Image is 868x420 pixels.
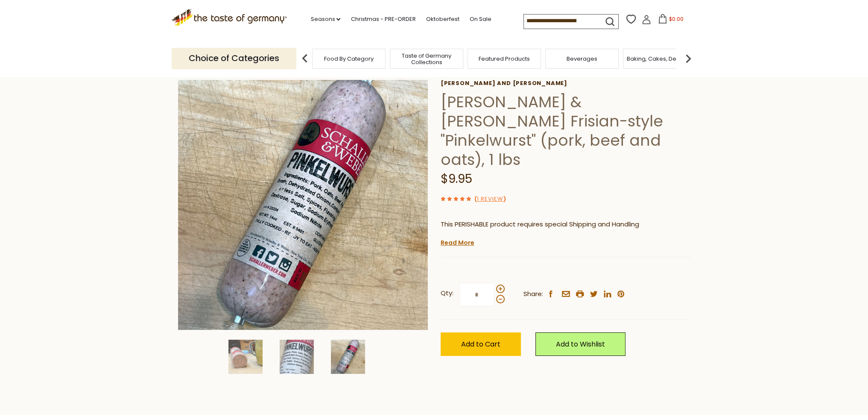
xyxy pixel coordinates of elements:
a: Read More [441,238,474,247]
a: Christmas - PRE-ORDER [351,15,415,24]
img: Schaller & Weber Frisian-style "Pinkelwurst" (pork, beef and oats), 1 lbs [178,80,428,330]
button: Add to Cart [441,332,521,356]
h1: [PERSON_NAME] & [PERSON_NAME] Frisian-style "Pinkelwurst" (pork, beef and oats), 1 lbs [441,92,690,169]
li: We will ship this product in heat-protective packaging and ice. [449,236,690,247]
a: On Sale [469,15,491,24]
p: This PERISHABLE product requires special Shipping and Handling [441,219,690,230]
span: Share: [523,289,543,300]
img: Schaller & Weber Frisian-style "Pinkelwurst" (pork, beef and oats), 1 lbs [280,340,314,374]
a: Featured Products [479,56,530,62]
span: ( ) [474,195,506,203]
a: Add to Wishlist [535,332,625,356]
strong: Qty: [441,288,453,299]
span: Add to Cart [461,339,500,349]
a: [PERSON_NAME] and [PERSON_NAME] [441,80,690,87]
span: $9.95 [441,170,472,187]
p: Choice of Categories [172,48,296,69]
span: $0.00 [669,15,684,23]
input: Qty: [459,283,494,306]
a: Seasons [310,15,340,24]
a: Oktoberfest [426,15,459,24]
a: Baking, Cakes, Desserts [627,56,693,62]
a: Food By Category [324,56,374,62]
img: previous arrow [296,50,313,67]
a: Beverages [567,56,597,62]
button: $0.00 [653,14,689,27]
a: Taste of Germany Collections [392,53,461,65]
img: Schaller & Weber Frisian-style "Pinkelwurst" (pork, beef and oats), 1 lbs [228,340,263,374]
img: next arrow [680,50,697,67]
a: 1 Review [477,195,503,204]
img: Schaller & Weber Frisian-style "Pinkelwurst" (pork, beef and oats), 1 lbs [331,340,365,374]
